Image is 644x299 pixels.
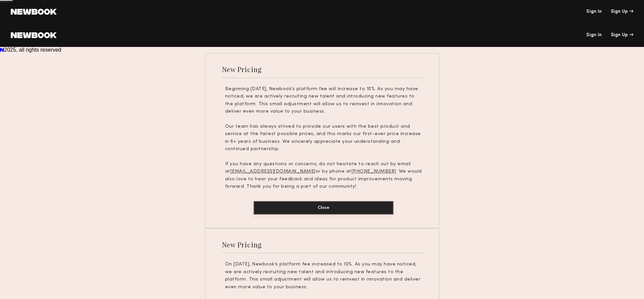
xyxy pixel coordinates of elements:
[225,261,422,291] p: On [DATE], Newbook’s platform fee increased to 10%. As you may have noticed, we are actively recr...
[230,169,316,174] u: [EMAIL_ADDRESS][DOMAIN_NAME]
[222,240,262,249] div: New Pricing
[352,169,396,174] u: [PHONE_NUMBER]
[222,65,262,74] div: New Pricing
[586,33,602,38] a: Sign In
[611,33,633,38] div: Sign Up
[611,9,633,14] div: Sign Up
[4,47,61,53] span: 2025, all rights reserved
[225,85,422,116] p: Beginning [DATE], Newbook’s platform fee will increase to 10%. As you may have noticed, we are ac...
[254,201,393,215] button: Close
[225,161,422,191] p: If you have any questions or concerns, do not hesitate to reach out by email at or by phone at . ...
[225,123,422,153] p: Our team has always strived to provide our users with the best product and service at the fairest...
[586,9,602,14] a: Sign In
